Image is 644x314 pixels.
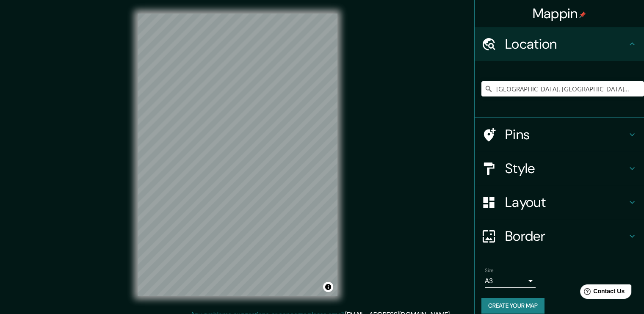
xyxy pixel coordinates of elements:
[505,160,627,177] h4: Style
[485,274,536,288] div: A3
[569,281,635,305] iframe: Help widget launcher
[481,81,644,96] input: Pick your city or area
[579,11,586,18] img: pin-icon.png
[481,298,544,314] button: Create your map
[475,118,644,151] div: Pins
[138,14,337,296] canvas: Map
[505,126,627,143] h4: Pins
[485,267,494,274] label: Size
[475,151,644,185] div: Style
[505,36,627,52] h4: Location
[505,228,627,245] h4: Border
[475,27,644,61] div: Location
[533,5,586,22] h4: Mappin
[323,282,333,292] button: Toggle attribution
[505,194,627,211] h4: Layout
[475,219,644,253] div: Border
[475,185,644,219] div: Layout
